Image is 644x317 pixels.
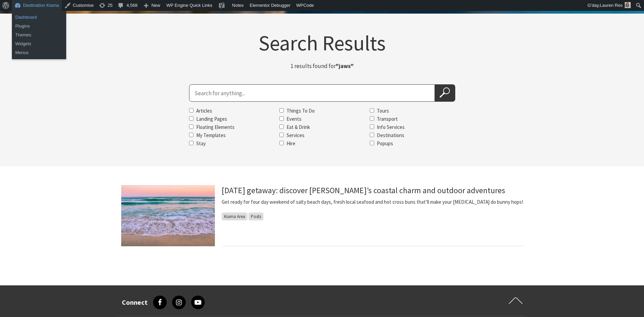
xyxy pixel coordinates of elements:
[377,132,404,138] label: Destinations
[237,62,407,71] p: 1 results found for
[196,107,212,114] label: Articles
[196,140,206,147] label: Stay
[12,13,66,22] a: Dashboard
[287,140,295,147] label: Hire
[287,132,305,138] label: Services
[196,124,235,130] label: Floating Elements
[377,124,405,130] label: Info Services
[196,116,227,122] label: Landing Pages
[12,11,66,33] ul: Destination Kiama
[222,185,505,196] a: [DATE] getaway: discover [PERSON_NAME]’s coastal charm and outdoor adventures
[12,39,66,48] a: Widgets
[377,116,398,122] label: Transport
[222,213,247,220] span: Kiama Area
[287,124,310,130] label: Eat & Drink
[249,213,263,220] span: Posts
[377,107,389,114] label: Tours
[189,84,435,102] input: Search for:
[287,116,301,122] label: Events
[600,3,623,8] span: Lauren Res
[287,107,315,114] label: Things To Do
[12,22,66,31] a: Plugins
[121,32,523,53] h1: Search Results
[122,298,148,306] h3: Connect
[12,29,66,59] ul: Destination Kiama
[12,31,66,39] a: Themes
[377,140,393,147] label: Popups
[196,132,226,138] label: My Templates
[222,198,523,206] p: Get ready for four day weekend of salty beach days, fresh local seafood and hot cross buns that’l...
[12,48,66,57] a: Menus
[625,2,631,8] img: Res-lauren-square-150x150.jpg
[336,62,354,70] strong: "jaws"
